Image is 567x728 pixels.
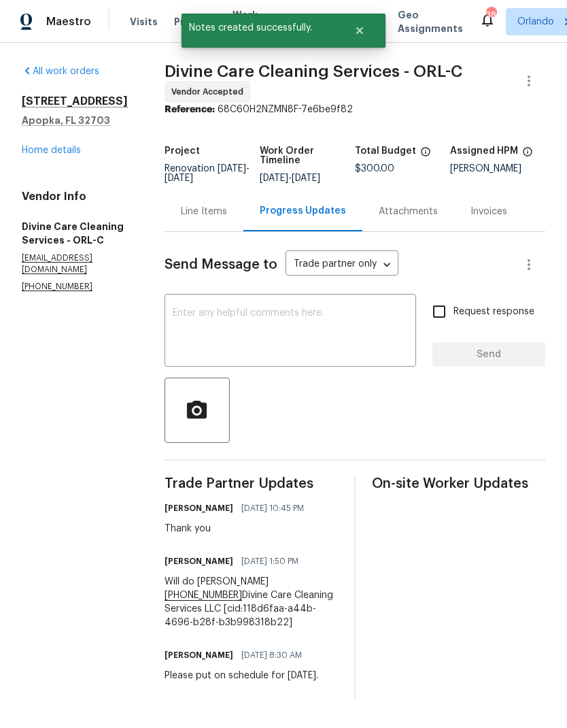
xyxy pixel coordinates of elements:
div: Progress Updates [260,204,346,218]
h5: Assigned HPM [450,146,518,156]
span: Orlando [517,15,554,29]
button: Close [337,17,382,44]
div: Trade partner only [286,254,398,276]
div: Invoices [470,205,507,218]
a: Home details [22,146,81,155]
span: [DATE] 1:50 PM [241,555,298,568]
span: - [165,164,250,183]
h6: [PERSON_NAME] [165,555,233,568]
h5: Total Budget [355,146,416,156]
h6: [PERSON_NAME] [165,648,233,662]
span: [DATE] [218,164,246,173]
span: [DATE] 10:45 PM [241,501,304,515]
span: $300.00 [355,164,394,173]
h5: Project [165,146,200,156]
span: [DATE] [165,173,193,183]
span: Visits [130,15,158,29]
span: Work Orders [233,8,267,35]
span: Renovation [165,164,250,183]
span: Trade Partner Updates [165,477,338,491]
div: Attachments [379,205,438,218]
span: Projects [174,15,216,29]
span: [DATE] [292,173,320,183]
h4: Vendor Info [22,190,132,203]
span: Geo Assignments [398,8,463,35]
a: All work orders [22,67,99,76]
div: Line Items [181,205,227,218]
span: Request response [453,305,534,319]
span: Send Message to [165,258,277,271]
span: [DATE] 8:30 AM [241,648,302,662]
div: Will do [PERSON_NAME] Divine Care Cleaning Services LLC [cid:118d6faa-a44b-4696-b28f-b3b998318b22] [165,575,338,629]
b: Reference: [165,105,215,114]
span: [DATE] [260,173,288,183]
div: 38 [486,8,496,22]
div: Please put on schedule for [DATE]. [165,669,318,682]
span: Notes created successfully. [182,14,337,42]
div: 68C60H2NZMN8F-7e6be9f82 [165,103,545,116]
span: - [260,173,320,183]
h6: [PERSON_NAME] [165,501,233,515]
h5: Divine Care Cleaning Services - ORL-C [22,220,132,247]
span: On-site Worker Updates [372,477,545,491]
span: Vendor Accepted [171,85,249,99]
div: Thank you [165,522,312,535]
h5: Work Order Timeline [260,146,355,165]
span: The total cost of line items that have been proposed by Opendoor. This sum includes line items th... [420,146,431,164]
span: The hpm assigned to this work order. [522,146,533,164]
span: Divine Care Cleaning Services - ORL-C [165,63,462,80]
span: Maestro [46,15,91,29]
div: [PERSON_NAME] [450,164,545,173]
